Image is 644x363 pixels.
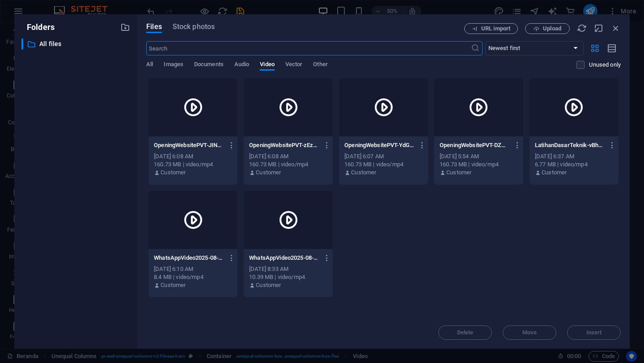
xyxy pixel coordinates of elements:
div: 160.73 MB | video/mp4 [344,160,423,169]
span: URL import [481,26,510,31]
span: Images [164,59,183,72]
i: Reload [577,23,587,33]
span: Video [260,59,274,72]
p: WhatsAppVideo2025-08-26at10.56.16-snUj4p7rUaqNibp2HfvGnA.mp4 [154,254,224,262]
span: Files [146,21,162,32]
p: OpeningWebsitePVT-DZMJ2i_eZN8tAoyPN867Hg.mp4 [440,141,509,149]
p: Customer [256,169,281,177]
div: [DATE] 6:08 AM [154,152,232,160]
p: Customer [351,169,376,177]
div: 6.77 MB | video/mp4 [535,160,613,169]
span: Documents [194,59,224,72]
p: OpeningWebsitePVT-JINL6EnfXQ_bqbAELGsPag.mp4 [154,141,224,149]
p: LatihanDasarTeknik-vBhXwcnP9sLgtzIBZUlaEw.mp4 [535,141,605,149]
p: OpeningWebsitePVT-zEzY4xVVkmWUfKSpMphAdg.mp4 [249,141,319,149]
p: OpeningWebsitePVT-YdGE43kh8N9f57KZh-MqzQ.mp4 [344,141,414,149]
div: 8.4 MB | video/mp4 [154,273,232,281]
div: 160.73 MB | video/mp4 [440,160,518,169]
p: All files [39,39,114,49]
button: URL import [464,23,518,34]
div: [DATE] 6:08 AM [249,152,327,160]
div: 10.39 MB | video/mp4 [249,273,327,281]
div: [DATE] 6:37 AM [535,152,613,160]
button: Upload [525,23,570,34]
p: Customer [542,169,567,177]
i: Close [611,23,621,33]
div: [DATE] 6:10 AM [154,265,232,273]
i: Create new folder [120,22,130,32]
div: [DATE] 5:54 AM [440,152,518,160]
p: Displays only files that are not in use on the website. Files added during this session can still... [589,61,621,69]
div: [DATE] 8:33 AM [249,265,327,273]
p: WhatsAppVideo2025-08-19at14.02.08-PUBgu74Jthzxv3uTil3eOQ.mp4 [249,254,319,262]
div: 160.73 MB | video/mp4 [154,160,232,169]
span: Audio [234,59,249,72]
p: Customer [256,281,281,289]
div: ​ [21,38,23,50]
div: [DATE] 6:07 AM [344,152,423,160]
p: Customer [446,169,471,177]
span: All [146,59,153,72]
span: Stock photos [173,21,215,32]
span: Upload [543,26,561,31]
p: Customer [161,281,186,289]
span: Other [313,59,327,72]
i: Minimize [594,23,604,33]
div: 160.73 MB | video/mp4 [249,160,327,169]
input: Search [146,41,470,55]
p: Customer [161,169,186,177]
p: Folders [21,21,55,33]
span: Vector [285,59,303,72]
